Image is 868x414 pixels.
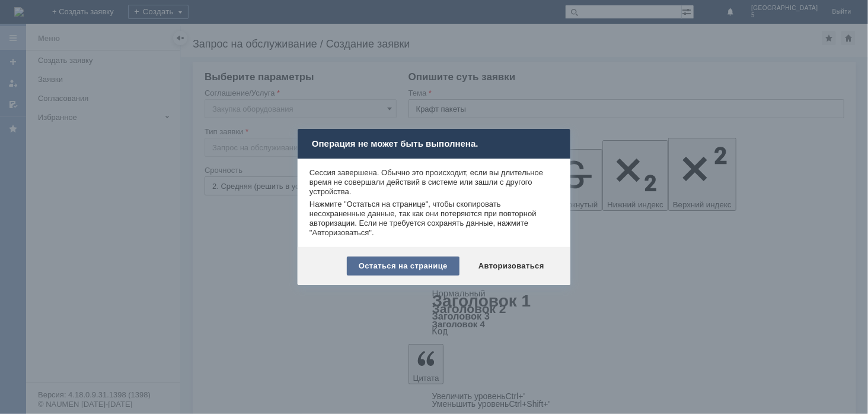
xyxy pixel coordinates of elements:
[298,129,570,159] div: Операция не может быть выполнена.
[309,168,559,197] div: Сессия завершена. Обычно это происходит, если вы длительное время не совершали действий в системе...
[5,24,173,43] div: Просим отправить с поставкой крафт-пакеты
[5,5,173,14] div: Добрый день!
[5,52,173,62] div: Заранее спасибо!
[309,200,559,238] div: Нажмите "Остаться на странице", чтобы скопировать несохраненные данные, так как они потеряются пр...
